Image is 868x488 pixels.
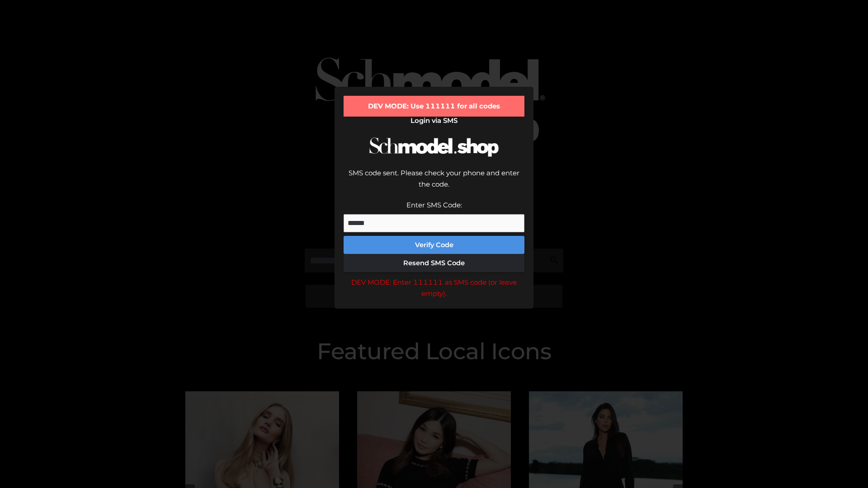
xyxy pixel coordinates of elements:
button: Resend SMS Code [344,254,524,272]
div: SMS code sent. Please check your phone and enter the code. [344,167,524,199]
label: Enter SMS Code: [406,201,462,209]
div: DEV MODE: Use 111111 for all codes [344,96,524,117]
div: DEV MODE: Enter 111111 as SMS code (or leave empty). [344,277,524,300]
img: Schmodel Logo [366,129,502,165]
h2: Login via SMS [344,117,524,125]
button: Verify Code [344,236,524,254]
